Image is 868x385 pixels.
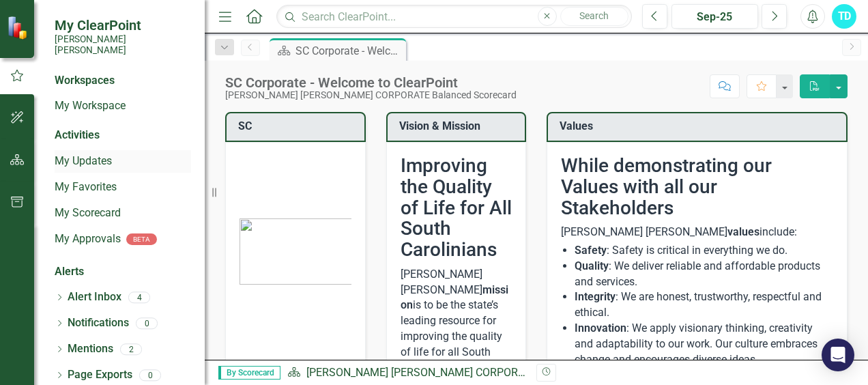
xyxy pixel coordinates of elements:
li: : We are honest, trustworthy, respectful and ethical. [575,289,833,321]
div: Workspaces [55,73,115,89]
small: [PERSON_NAME] [PERSON_NAME] [55,33,191,56]
div: 2 [120,343,142,355]
strong: Integrity [575,290,616,303]
div: SC Corporate - Welcome to ClearPoint [225,75,517,90]
img: ClearPoint Strategy [7,16,31,40]
div: Open Intercom Messenger [822,339,854,371]
h2: Improving the Quality of Life for All South Carolinians [401,156,512,261]
span: Search [579,10,609,21]
a: My Scorecard [55,205,191,221]
div: Sep-25 [676,9,753,25]
div: SC Corporate - Welcome to ClearPoint [295,42,403,59]
strong: Innovation [575,322,626,334]
h3: Vision & Mission [399,120,519,132]
a: My Updates [55,154,191,169]
button: TD [832,4,856,29]
li: : Safety is critical in everything we do. [575,243,833,259]
button: Sep-25 [671,4,758,29]
div: 0 [136,317,158,329]
h3: SC [238,120,358,132]
div: Alerts [55,264,191,280]
strong: Safety [575,244,607,257]
a: My Workspace [55,98,191,114]
div: BETA [126,233,157,245]
li: : We deliver reliable and affordable products and services. [575,259,833,290]
input: Search ClearPoint... [276,5,632,29]
a: Alert Inbox [68,289,121,305]
span: My ClearPoint [55,17,191,33]
p: [PERSON_NAME] [PERSON_NAME] include: [561,225,833,240]
strong: Quality [575,259,609,272]
a: [PERSON_NAME] [PERSON_NAME] CORPORATE Balanced Scorecard [306,366,636,379]
li: : We apply visionary thinking, creativity and adaptability to our work. Our culture embraces chan... [575,321,833,368]
strong: values [727,225,759,238]
p: [PERSON_NAME] [PERSON_NAME] is to be the state’s leading resource for improving the quality of li... [401,267,512,379]
div: 0 [139,369,161,381]
a: Page Exports [68,367,132,383]
div: Activities [55,128,191,143]
div: 4 [128,291,150,303]
a: Mentions [68,341,113,357]
a: My Approvals [55,231,121,247]
span: By Scorecard [218,366,280,380]
h2: While demonstrating our Values with all our Stakeholders [561,156,833,218]
h3: Values [560,120,839,132]
div: » [287,365,526,381]
div: [PERSON_NAME] [PERSON_NAME] CORPORATE Balanced Scorecard [225,90,517,100]
button: Search [560,7,628,26]
a: Notifications [68,315,129,331]
a: My Favorites [55,180,191,195]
